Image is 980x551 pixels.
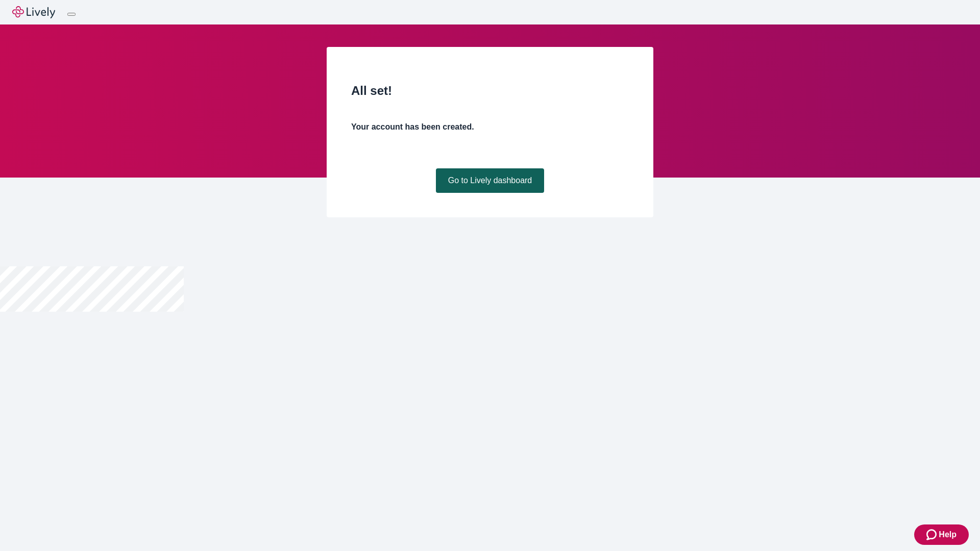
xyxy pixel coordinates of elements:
svg: Zendesk support icon [926,529,939,541]
h4: Your account has been created. [351,121,629,133]
button: Zendesk support iconHelp [914,524,969,545]
a: Go to Lively dashboard [436,168,545,193]
button: Log out [67,13,76,16]
span: Help [939,529,957,541]
h2: All set! [351,82,629,100]
img: Lively [12,6,55,18]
